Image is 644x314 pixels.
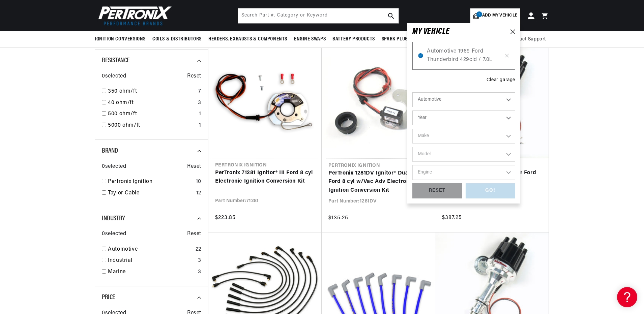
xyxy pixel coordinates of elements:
[196,178,201,186] div: 10
[378,31,426,47] summary: Spark Plug Wires
[508,31,549,48] summary: Product Support
[198,87,201,96] div: 7
[412,165,515,180] select: Engine
[412,129,515,144] select: Make
[108,99,195,107] a: 40 ohm/ft
[108,245,193,254] a: Automotive
[412,28,450,35] h6: MY VEHICLE
[487,76,515,84] div: Clear garage
[102,294,115,301] span: Price
[412,183,462,198] div: RESET
[108,110,196,119] a: 500 ohm/ft
[95,36,146,43] span: Ignition Conversions
[412,111,515,125] select: Year
[199,110,201,119] div: 1
[108,268,195,277] a: Marine
[208,36,287,43] span: Headers, Exhausts & Components
[108,178,193,186] a: Pertronix Ignition
[199,121,201,130] div: 1
[196,189,201,198] div: 12
[108,87,196,96] a: 350 ohm/ft
[329,31,378,47] summary: Battery Products
[328,169,429,195] a: PerTronix 1281DV Ignitor® Dual Point Ford 8 cyl w/Vac Adv Electronic Ignition Conversion Kit
[198,99,201,107] div: 3
[482,12,517,19] span: Add my vehicle
[238,8,399,23] input: Search Part #, Category or Keyword
[102,57,130,64] span: Resistance
[198,268,201,277] div: 3
[332,36,375,43] span: Battery Products
[198,256,201,265] div: 3
[215,169,315,186] a: PerTronix 71281 Ignitor® III Ford 8 cyl Electronic Ignition Conversion Kit
[476,11,482,17] span: 1
[108,121,196,130] a: 5000 ohm/ft
[108,256,195,265] a: Industrial
[102,148,118,154] span: Brand
[187,72,201,81] span: Reset
[196,245,201,254] div: 22
[102,230,126,239] span: 0 selected
[187,230,201,239] span: Reset
[102,162,126,171] span: 0 selected
[382,36,423,43] span: Spark Plug Wires
[294,36,326,43] span: Engine Swaps
[412,92,515,107] select: Ride Type
[508,36,546,43] span: Product Support
[187,162,201,171] span: Reset
[152,36,202,43] span: Coils & Distributors
[291,31,329,47] summary: Engine Swaps
[384,8,399,23] button: search button
[149,31,205,47] summary: Coils & Distributors
[102,215,125,222] span: Industry
[108,189,194,198] a: Taylor Cable
[205,31,291,47] summary: Headers, Exhausts & Components
[427,47,501,64] span: Automotive 1969 Ford Thunderbird 429cid / 7.0L
[95,4,172,27] img: Pertronix
[412,147,515,162] select: Model
[102,72,126,81] span: 0 selected
[95,31,149,47] summary: Ignition Conversions
[470,8,520,23] a: 1Add my vehicle
[442,169,542,186] a: PerTronix Billet Distributor for Ford 351C Engines (Ignitor II)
